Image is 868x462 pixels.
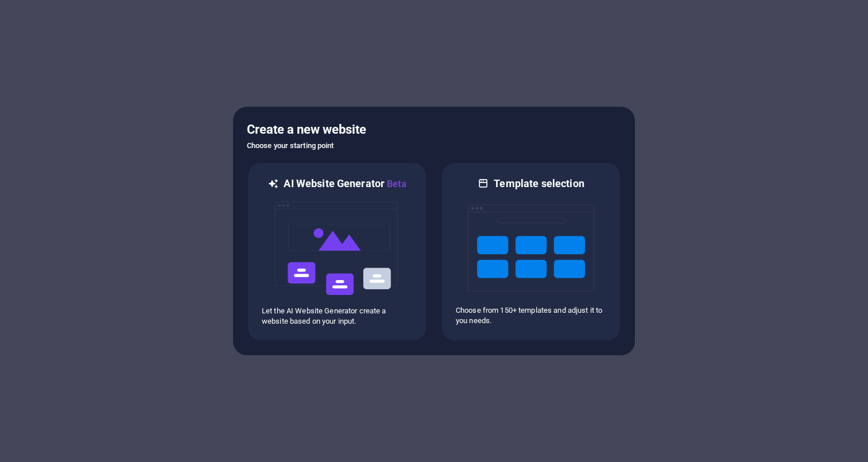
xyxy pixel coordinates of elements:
span: Beta [385,178,406,189]
img: ai [274,191,400,306]
h5: Create a new website [247,121,621,139]
p: Choose from 150+ templates and adjust it to you needs. [456,305,606,326]
div: AI Website GeneratorBetaaiLet the AI Website Generator create a website based on your input. [247,162,427,341]
h6: Template selection [494,177,584,191]
div: Template selectionChoose from 150+ templates and adjust it to you needs. [441,162,621,341]
p: Let the AI Website Generator create a website based on your input. [262,306,412,327]
h6: Choose your starting point [247,139,621,153]
h6: AI Website Generator [284,177,406,191]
